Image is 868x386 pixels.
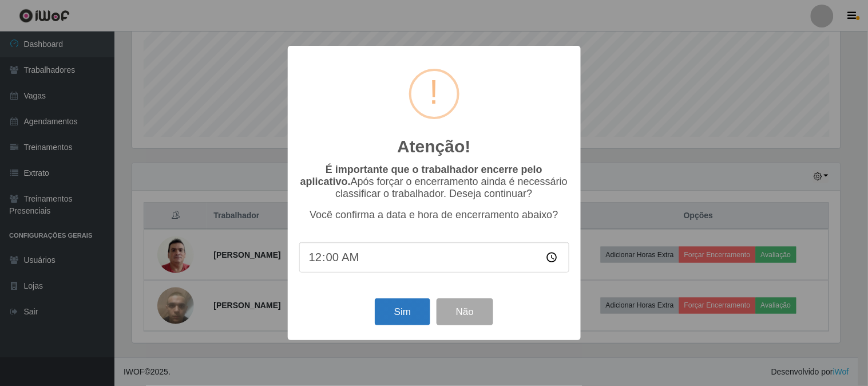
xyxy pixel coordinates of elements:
p: Após forçar o encerramento ainda é necessário classificar o trabalhador. Deseja continuar? [299,164,569,200]
button: Não [437,298,493,325]
h2: Atenção! [397,136,470,157]
p: Você confirma a data e hora de encerramento abaixo? [299,209,569,221]
b: É importante que o trabalhador encerre pelo aplicativo. [300,164,542,187]
button: Sim [375,298,430,325]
